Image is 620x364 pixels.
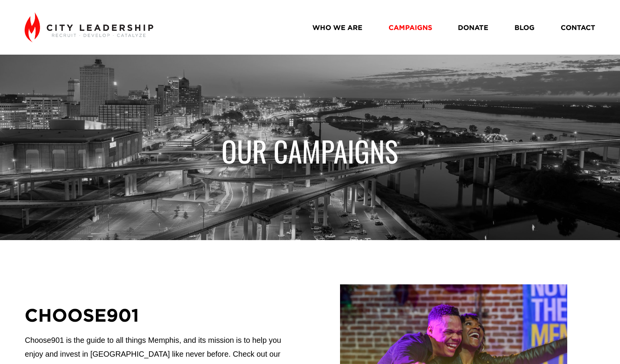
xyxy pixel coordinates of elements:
[25,303,284,327] h2: CHOOSE901
[458,20,488,34] a: DONATE
[514,20,535,34] a: BLOG
[389,20,432,34] a: CAMPAIGNS
[561,20,595,34] a: CONTACT
[25,12,153,42] img: City Leadership - Recruit. Develop. Catalyze.
[312,20,362,34] a: WHO WE ARE
[193,133,428,168] h1: OUR CAMPAIGNS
